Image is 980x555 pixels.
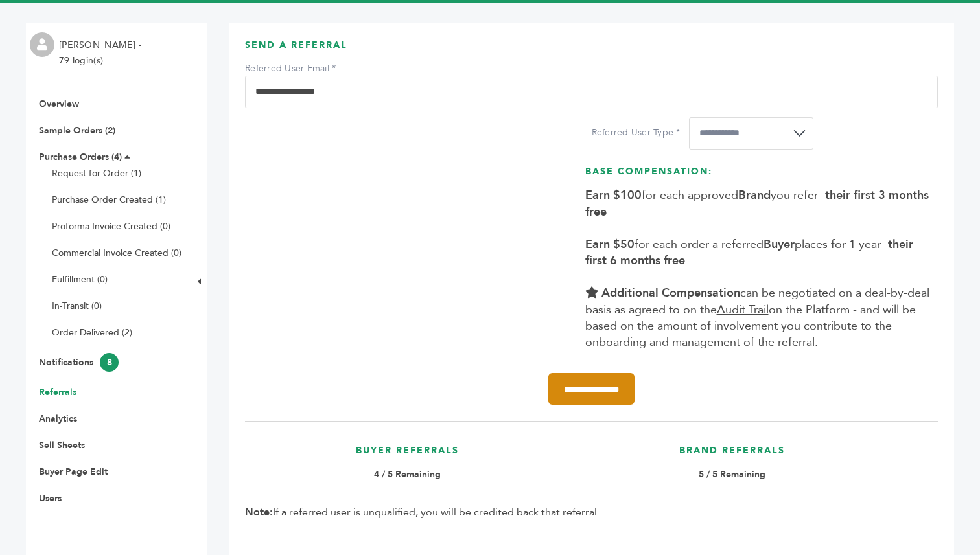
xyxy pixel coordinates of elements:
li: [PERSON_NAME] - 79 login(s) [59,38,145,69]
b: 4 / 5 Remaining [374,468,441,481]
a: Request for Order (1) [52,167,141,179]
a: Sell Sheets [39,439,85,451]
a: Fulfillment (0) [52,273,108,286]
u: Audit Trail [717,302,769,318]
b: Additional Compensation [601,285,740,301]
span: 8 [100,353,119,372]
h3: Base Compensation: [585,165,932,188]
span: If a referred user is unqualified, you will be credited back that referral [245,505,597,519]
b: Buyer [764,236,795,253]
b: Brand [738,187,771,203]
img: profile.png [30,32,54,57]
b: Note: [245,505,273,519]
b: Earn $100 [585,187,642,203]
b: their first 3 months free [585,187,929,220]
a: Notifications8 [39,356,119,368]
a: Users [39,492,62,504]
a: Referrals [39,386,76,398]
a: Analytics [39,413,77,425]
b: Earn $50 [585,236,635,253]
span: for each approved you refer - for each order a referred places for 1 year - can be negotiated on ... [585,187,929,350]
b: their first 6 months free [585,236,913,269]
a: Purchase Orders (4) [39,151,122,163]
a: Sample Orders (2) [39,124,115,137]
label: Referred User Type [592,126,682,139]
a: Commercial Invoice Created (0) [52,247,181,259]
h3: Send A Referral [245,39,938,62]
a: Buyer Page Edit [39,466,108,478]
a: Proforma Invoice Created (0) [52,220,170,232]
h3: Brand Referrals [576,444,888,467]
b: 5 / 5 Remaining [699,468,765,481]
a: Order Delivered (2) [52,326,132,339]
a: Overview [39,98,79,110]
a: In-Transit (0) [52,300,102,312]
a: Purchase Order Created (1) [52,194,166,206]
label: Referred User Email [245,62,336,75]
h3: Buyer Referrals [251,444,563,467]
